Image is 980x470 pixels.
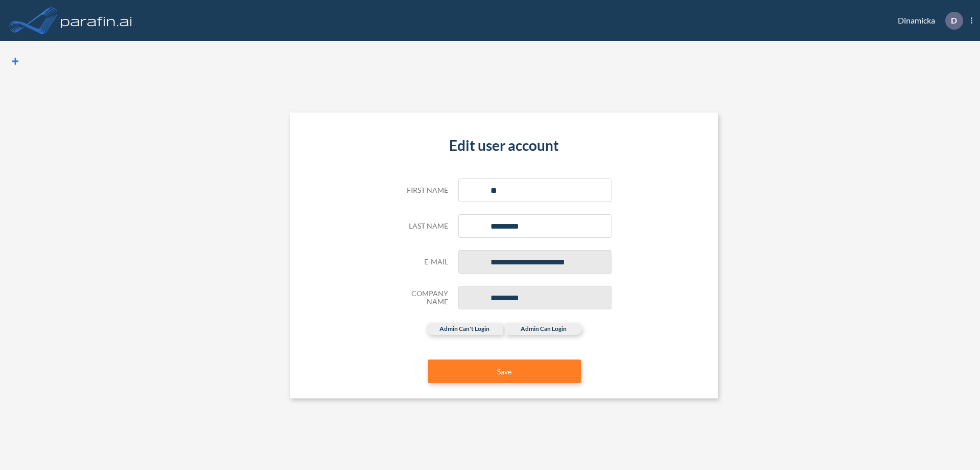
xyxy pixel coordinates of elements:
h4: Edit user account [397,137,611,154]
label: admin can't login [426,323,503,335]
div: Dinamicka [883,12,972,30]
label: admin can login [505,323,582,335]
h5: First name [397,186,448,195]
button: Save [428,360,581,383]
h5: Last name [397,222,448,231]
p: D [951,16,957,25]
h5: E-mail [397,258,448,266]
img: logo [59,10,134,31]
h5: Company Name [397,289,448,307]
